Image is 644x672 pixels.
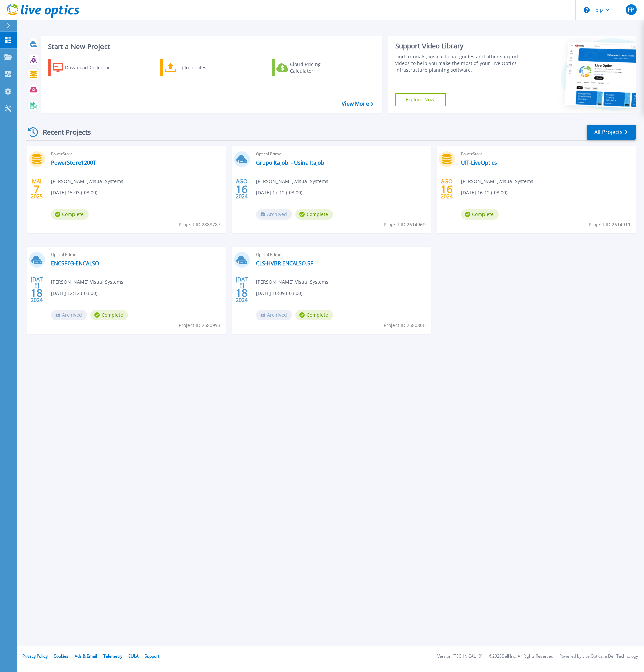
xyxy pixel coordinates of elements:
span: Optical Prime [51,251,222,258]
span: [PERSON_NAME] , Visual Systems [51,178,123,185]
span: [PERSON_NAME] , Visual Systems [256,278,328,286]
div: Support Video Library [395,42,521,51]
a: Privacy Policy [22,653,48,659]
div: Upload Files [178,61,232,74]
li: Version: [TECHNICAL_ID] [437,654,483,659]
a: View More [342,101,373,107]
span: Complete [461,209,499,220]
a: Telemetry [103,653,122,659]
a: Cookies [54,653,68,659]
div: Download Collector [65,61,119,74]
span: Archived [256,310,292,320]
span: Optical Prime [256,251,427,258]
a: Download Collector [48,59,123,76]
span: Archived [256,209,292,220]
span: Project ID: 2888787 [179,221,221,228]
span: Project ID: 2614911 [589,221,631,228]
span: [DATE] 12:12 (-03:00) [51,290,97,297]
div: [DATE] 2024 [235,277,248,302]
span: [DATE] 15:03 (-03:00) [51,189,97,196]
div: MAI 2025 [30,177,43,201]
a: All Projects [587,125,636,140]
span: [PERSON_NAME] , Visual Systems [256,178,328,185]
div: Cloud Pricing Calculator [290,61,344,74]
a: Ads & Email [75,653,97,659]
div: [DATE] 2024 [30,277,43,302]
div: Recent Projects [26,124,100,140]
span: 7 [34,186,40,192]
span: 16 [441,186,453,192]
span: Project ID: 2614969 [384,221,426,228]
span: Complete [295,209,333,220]
a: Grupo Itajobi - Usina Itajobi [256,159,326,166]
span: Optical Prime [256,150,427,158]
span: [DATE] 16:12 (-03:00) [461,189,507,196]
div: AGO 2024 [235,177,248,201]
span: 18 [236,290,248,296]
div: AGO 2024 [440,177,453,201]
span: [DATE] 17:12 (-03:00) [256,189,302,196]
span: [DATE] 10:09 (-03:00) [256,290,302,297]
a: CLS-HVBR.ENCALSO.SP [256,260,314,267]
li: Powered by Live Optics, a Dell Technology [559,654,638,659]
div: Find tutorials, instructional guides and other support videos to help you make the most of your L... [395,53,521,73]
span: Project ID: 2580806 [384,322,426,329]
a: PowerStore1200T [51,159,96,166]
span: [PERSON_NAME] , Visual Systems [461,178,533,185]
span: Project ID: 2580993 [179,322,221,329]
span: [PERSON_NAME] , Visual Systems [51,278,123,286]
a: EULA [128,653,139,659]
a: Upload Files [160,59,235,76]
span: Archived [51,310,87,320]
span: FP [628,7,634,12]
span: 16 [236,186,248,192]
a: UIT-LiveOptics [461,159,497,166]
span: PowerStore [461,150,632,158]
a: Explore Now! [395,93,446,106]
span: Complete [295,310,333,320]
span: 18 [31,290,43,296]
span: Complete [90,310,128,320]
a: Support [145,653,159,659]
span: Complete [51,209,89,220]
a: Cloud Pricing Calculator [272,59,347,76]
span: PowerStore [51,150,222,158]
li: © 2025 Dell Inc. All Rights Reserved [489,654,553,659]
h3: Start a New Project [48,43,373,51]
a: ENCSP03-ENCALSO [51,260,99,267]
